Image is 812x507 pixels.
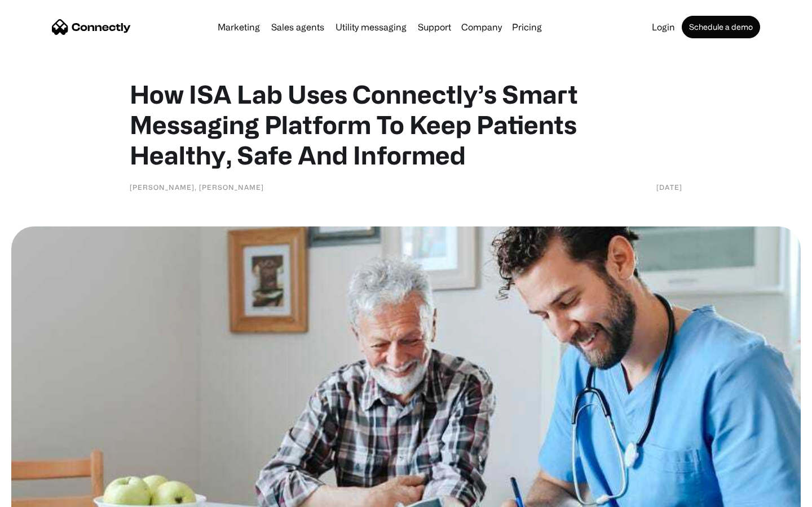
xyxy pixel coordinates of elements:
[11,487,68,503] aside: Language selected: English
[130,181,264,193] div: [PERSON_NAME], [PERSON_NAME]
[331,23,411,32] a: Utility messaging
[23,487,68,503] ul: Language list
[461,19,502,35] div: Company
[458,19,505,35] div: Company
[656,181,682,193] div: [DATE]
[413,23,456,32] a: Support
[267,23,329,32] a: Sales agents
[130,79,682,170] h1: How ISA Lab Uses Connectly’s Smart Messaging Platform To Keep Patients Healthy, Safe And Informed
[52,19,131,35] a: home
[647,23,679,32] a: Login
[507,23,546,32] a: Pricing
[213,23,264,32] a: Marketing
[682,16,760,38] a: Schedule a demo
